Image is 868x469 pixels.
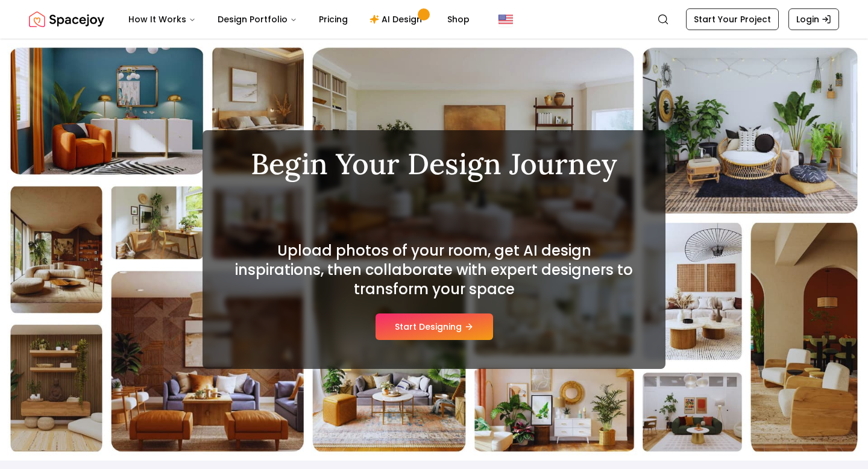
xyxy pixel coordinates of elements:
[360,7,435,31] a: AI Design
[119,7,479,31] nav: Main
[231,241,637,299] h2: Upload photos of your room, get AI design inspirations, then collaborate with expert designers to...
[498,12,513,27] img: United States
[788,8,839,30] a: Login
[231,150,637,178] h1: Begin Your Design Journey
[29,7,104,31] img: Spacejoy Logo
[376,313,493,340] button: Start Designing
[119,7,206,31] button: How It Works
[686,8,779,30] a: Start Your Project
[208,7,307,31] button: Design Portfolio
[29,7,104,31] a: Spacejoy
[309,7,357,31] a: Pricing
[438,7,479,31] a: Shop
